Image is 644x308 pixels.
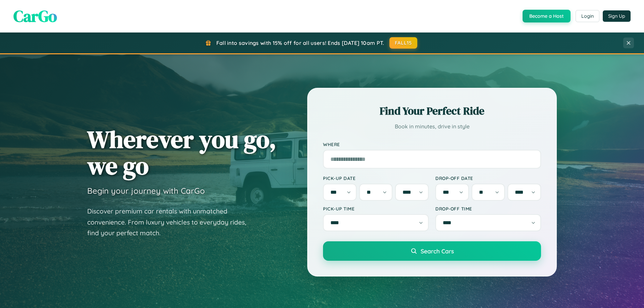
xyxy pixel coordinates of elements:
h3: Begin your journey with CarGo [87,186,205,196]
label: Where [323,141,541,147]
label: Drop-off Date [435,175,541,181]
span: Search Cars [421,247,454,255]
button: Sign Up [603,10,631,22]
span: CarGo [13,5,57,27]
p: Book in minutes, drive in style [323,122,541,131]
p: Discover premium car rentals with unmatched convenience. From luxury vehicles to everyday rides, ... [87,206,255,239]
button: Login [576,10,599,22]
span: Fall into savings with 15% off for all users! Ends [DATE] 10am PT. [216,40,384,46]
button: Search Cars [323,241,541,261]
h2: Find Your Perfect Ride [323,104,541,118]
h1: Wherever you go, we go [87,126,276,179]
button: FALL15 [389,37,418,49]
button: Become a Host [523,10,571,22]
label: Pick-up Time [323,206,429,211]
label: Drop-off Time [435,206,541,211]
label: Pick-up Date [323,175,429,181]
